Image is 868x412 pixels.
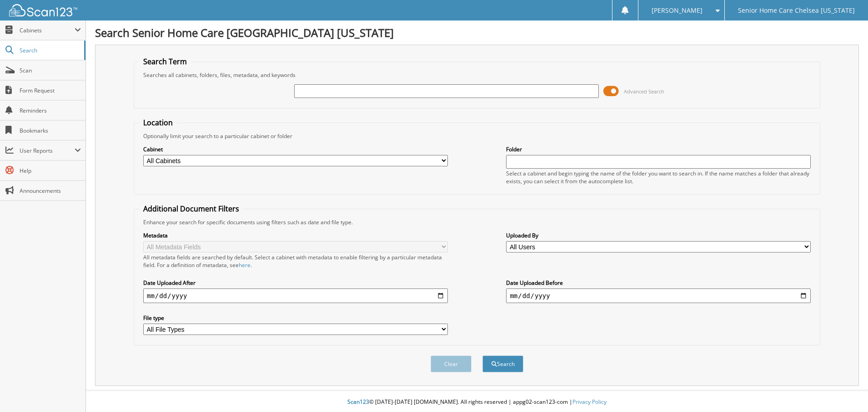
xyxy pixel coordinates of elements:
[139,204,244,214] legend: Additional Document Filters
[143,253,448,269] div: All metadata fields are searched by default. Select a cabinet with metadata to enable filtering b...
[20,46,80,54] span: Search
[95,25,859,40] h1: Search Senior Home Care [GEOGRAPHIC_DATA] [US_STATE]
[143,288,448,303] input: start
[139,71,815,79] div: Searches all cabinets, folders, files, metadata, and keywords
[9,4,77,16] img: scan123-logo-white.svg
[431,355,472,372] button: Clear
[506,279,811,287] label: Date Uploaded Before
[624,88,664,95] span: Advanced Search
[506,232,811,239] label: Uploaded By
[572,398,607,406] a: Privacy Policy
[20,67,81,74] span: Scan
[482,355,523,372] button: Search
[20,187,81,195] span: Announcements
[652,8,702,13] span: [PERSON_NAME]
[20,167,81,175] span: Help
[139,218,815,226] div: Enhance your search for specific documents using filters such as date and file type.
[347,398,369,406] span: Scan123
[139,57,191,67] legend: Search Term
[143,232,448,239] label: Metadata
[20,147,75,154] span: User Reports
[20,127,81,134] span: Bookmarks
[738,8,855,13] span: Senior Home Care Chelsea [US_STATE]
[139,132,815,140] div: Optionally limit your search to a particular cabinet or folder
[20,87,81,94] span: Form Request
[506,145,811,153] label: Folder
[139,118,177,128] legend: Location
[20,107,81,114] span: Reminders
[239,261,251,269] a: here
[143,314,448,322] label: File type
[143,279,448,287] label: Date Uploaded After
[506,288,811,303] input: end
[143,145,448,153] label: Cabinet
[20,26,75,34] span: Cabinets
[506,170,811,185] div: Select a cabinet and begin typing the name of the folder you want to search in. If the name match...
